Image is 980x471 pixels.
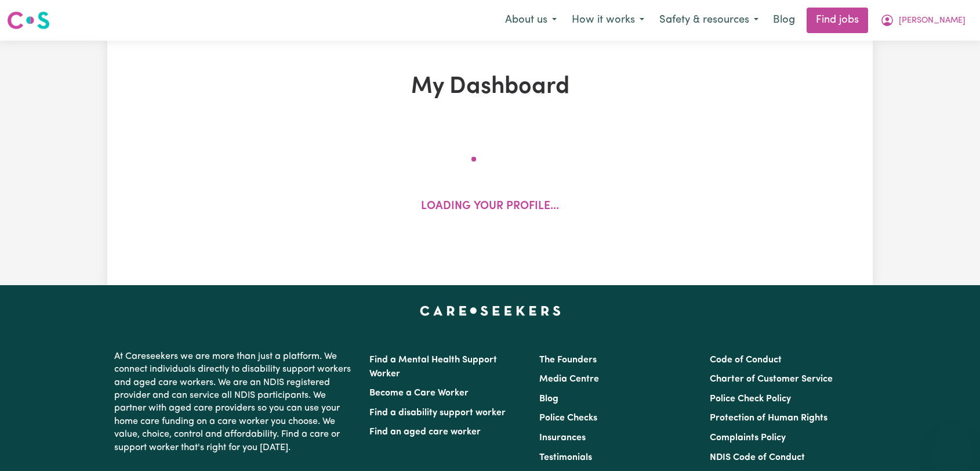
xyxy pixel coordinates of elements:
[420,306,561,315] a: Careseekers home page
[710,414,827,423] a: Protection of Human Rights
[710,453,805,462] a: NDIS Code of Conduct
[539,453,592,462] a: Testimonials
[421,199,559,215] p: Loading your profile...
[564,8,652,33] button: How it works
[807,8,868,33] a: Find jobs
[766,8,802,33] a: Blog
[652,8,766,33] button: Safety & resources
[710,375,833,384] a: Charter of Customer Service
[369,389,469,398] a: Become a Care Worker
[539,394,558,404] a: Blog
[7,7,50,34] a: Careseekers logo
[539,433,586,443] a: Insurances
[710,433,786,443] a: Complaints Policy
[934,425,971,462] iframe: Button to launch messaging window
[369,355,497,379] a: Find a Mental Health Support Worker
[539,375,599,384] a: Media Centre
[873,8,973,33] button: My Account
[114,346,355,459] p: At Careseekers we are more than just a platform. We connect individuals directly to disability su...
[7,10,50,31] img: Careseekers logo
[369,427,481,437] a: Find an aged care worker
[242,73,738,101] h1: My Dashboard
[539,355,597,365] a: The Founders
[369,408,506,418] a: Find a disability support worker
[710,394,791,404] a: Police Check Policy
[498,8,564,33] button: About us
[899,15,966,27] span: [PERSON_NAME]
[539,414,597,423] a: Police Checks
[710,355,782,365] a: Code of Conduct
